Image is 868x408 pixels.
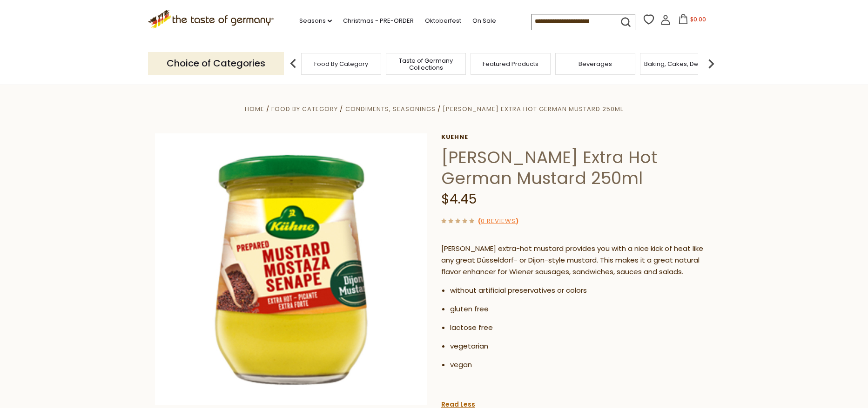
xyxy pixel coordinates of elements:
a: Featured Products [483,60,538,67]
span: $0.00 [690,15,706,23]
span: ( ) [478,217,518,225]
span: $4.45 [441,190,477,208]
a: Seasons [299,16,332,26]
img: next arrow [702,54,720,73]
li: vegetarian [450,341,713,352]
a: Condiments, Seasonings [345,105,436,113]
a: Food By Category [314,60,368,67]
a: Taste of Germany Collections [389,57,463,71]
a: [PERSON_NAME] Extra Hot German Mustard 250ml [443,105,623,113]
a: Home [245,105,264,113]
li: gluten free [450,303,713,315]
li: without artificial preservatives or colors [450,285,713,296]
li: lactose free [450,322,713,334]
a: Food By Category [271,105,338,113]
img: previous arrow [284,54,303,73]
img: Kuehne Extra Hot German Mustard 250ml [155,133,427,405]
p: [PERSON_NAME] extra-hot mustard provides you with a nice kick of heat like any great Düsseldorf- ... [441,243,713,278]
a: 0 Reviews [481,217,516,226]
li: vegan [450,359,713,371]
a: Baking, Cakes, Desserts [644,60,716,67]
a: Christmas - PRE-ORDER [343,16,414,26]
a: Kuehne [441,133,713,141]
button: $0.00 [673,14,712,28]
a: Beverages [579,60,612,67]
p: Choice of Categories [148,52,284,75]
a: On Sale [472,16,496,26]
a: Oktoberfest [425,16,461,26]
h1: [PERSON_NAME] Extra Hot German Mustard 250ml [441,147,713,189]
